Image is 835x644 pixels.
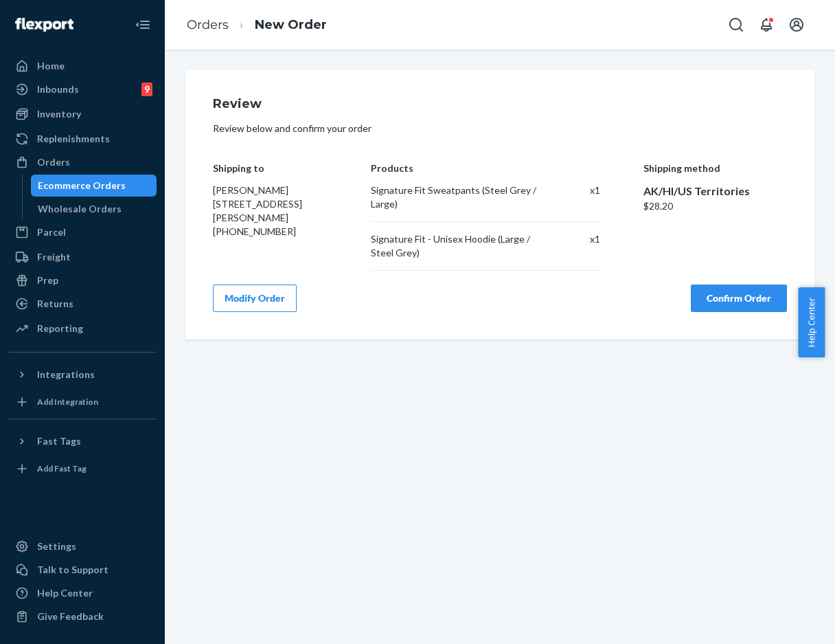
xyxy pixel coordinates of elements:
[8,151,157,173] a: Orders
[255,17,327,32] a: New Order
[643,184,787,199] div: AK/HI/US Territories
[141,82,152,96] div: 9
[8,128,157,150] a: Replenishments
[37,297,73,311] div: Returns
[37,132,110,146] div: Replenishments
[38,202,122,216] div: Wholesale Orders
[8,246,157,268] a: Freight
[564,232,600,260] div: x 1
[37,82,79,96] div: Inbounds
[8,391,157,413] a: Add Integration
[8,458,157,480] a: Add Fast Tag
[371,232,551,260] div: Signature Fit - Unisex Hoodie (Large / Steel Grey)
[8,582,157,604] a: Help Center
[37,107,81,121] div: Inventory
[564,184,600,211] div: x 1
[8,78,157,100] a: Inbounds9
[37,463,87,474] div: Add Fast Tag
[31,198,157,220] a: Wholesale Orders
[213,98,787,111] h1: Review
[783,11,810,38] button: Open account menu
[753,11,780,38] button: Open notifications
[37,434,81,448] div: Fast Tags
[37,396,98,408] div: Add Integration
[8,55,157,77] a: Home
[176,5,338,45] ol: breadcrumbs
[31,175,157,197] a: Ecommerce Orders
[8,606,157,628] button: Give Feedback
[643,163,787,173] h4: Shipping method
[129,11,157,38] button: Close Navigation
[8,269,157,291] a: Prep
[37,250,71,264] div: Freight
[8,221,157,243] a: Parcel
[8,430,157,452] button: Fast Tags
[37,225,66,239] div: Parcel
[798,287,825,357] button: Help Center
[691,285,787,312] button: Confirm Order
[8,535,157,557] a: Settings
[38,179,126,192] div: Ecommerce Orders
[213,163,328,173] h4: Shipping to
[8,318,157,340] a: Reporting
[37,610,104,623] div: Give Feedback
[8,103,157,125] a: Inventory
[187,17,229,32] a: Orders
[371,184,551,211] div: Signature Fit Sweatpants (Steel Grey / Large)
[213,122,787,135] p: Review below and confirm your order
[213,225,328,238] div: [PHONE_NUMBER]
[37,322,83,335] div: Reporting
[8,559,157,581] a: Talk to Support
[37,563,108,577] div: Talk to Support
[213,184,302,223] span: [PERSON_NAME] [STREET_ADDRESS][PERSON_NAME]
[15,18,73,32] img: Flexport logo
[37,368,95,381] div: Integrations
[213,285,297,312] button: Modify Order
[37,586,93,600] div: Help Center
[371,163,600,173] h4: Products
[8,364,157,386] button: Integrations
[37,59,65,73] div: Home
[8,293,157,315] a: Returns
[37,155,70,169] div: Orders
[722,11,750,38] button: Open Search Box
[37,274,58,287] div: Prep
[643,199,787,213] div: $28.20
[37,540,76,553] div: Settings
